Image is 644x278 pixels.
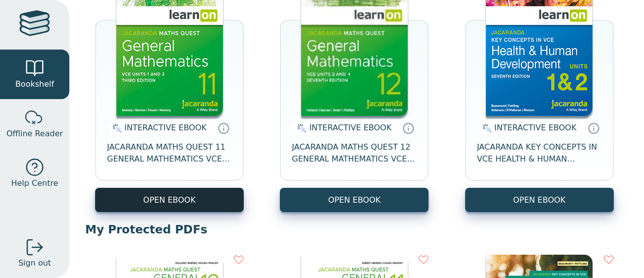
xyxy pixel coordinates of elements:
span: JACARANDA KEY CONCEPTS IN VCE HEALTH & HUMAN DEVELOPMENT UNITS 1&2 LEARNON EBOOK 7E (INCL. [GEOGR... [477,141,602,165]
img: interactive.svg [480,122,492,134]
span: Bookshelf [15,78,54,90]
p: My Protected PDFs [85,222,628,237]
span: JACARANDA MATHS QUEST 11 GENERAL MATHEMATICS VCE UNITS 1&2 3E LEARNON [107,141,232,165]
button: OPEN EBOOK [465,188,614,212]
span: INTERACTIVE EBOOK [494,123,577,132]
a: Interactive eBooks are accessed online via the publisher’s portal. They contain interactive resou... [217,122,229,134]
a: Interactive eBooks are accessed online via the publisher’s portal. They contain interactive resou... [588,122,599,134]
span: INTERACTIVE EBOOK [309,123,391,132]
span: Sign out [18,257,51,269]
span: Offline Reader [6,128,63,140]
a: Interactive eBooks are accessed online via the publisher’s portal. They contain interactive resou... [402,122,414,134]
img: interactive.svg [294,122,307,134]
span: Help Centre [11,177,58,189]
button: OPEN EBOOK [95,188,244,212]
button: OPEN EBOOK [280,188,429,212]
span: JACARANDA MATHS QUEST 12 GENERAL MATHEMATICS VCE UNITS 3 & 4 7E LEARNON [292,141,417,165]
img: interactive.svg [109,122,122,134]
span: INTERACTIVE EBOOK [124,123,207,132]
